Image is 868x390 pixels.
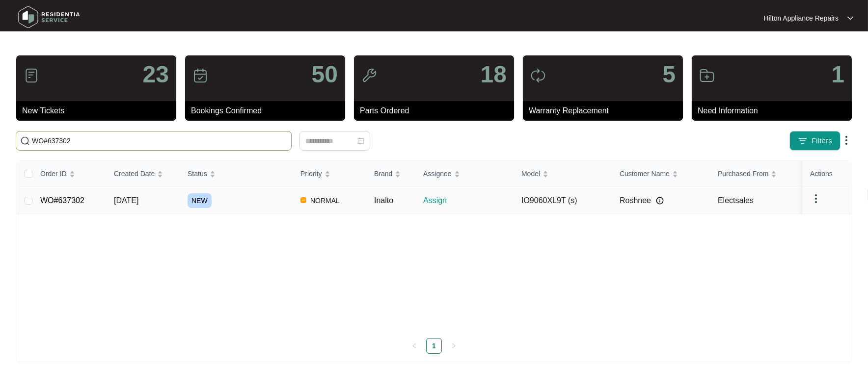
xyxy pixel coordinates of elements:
th: Actions [802,161,851,187]
button: filter iconFilters [789,131,841,151]
button: left [407,338,422,354]
p: New Tickets [22,105,176,117]
span: Brand [374,168,392,179]
p: Parts Ordered [360,105,514,117]
span: Electsales [718,196,754,205]
img: Vercel Logo [300,197,306,203]
p: 23 [143,63,169,86]
p: Bookings Confirmed [191,105,345,117]
span: Assignee [423,168,452,179]
p: 5 [662,63,676,86]
input: Search by Order Id, Assignee Name, Customer Name, Brand and Model [32,135,287,146]
span: Roshnee [620,195,651,207]
th: Brand [366,161,415,187]
th: Created Date [106,161,180,187]
span: [DATE] [114,196,138,205]
th: Status [180,161,293,187]
li: Next Page [446,338,461,354]
img: residentia service logo [15,2,83,32]
img: dropdown arrow [847,16,853,21]
th: Priority [293,161,366,187]
img: dropdown arrow [810,193,822,205]
span: left [411,343,417,349]
th: Order ID [32,161,106,187]
img: icon [699,68,715,83]
th: Purchased From [710,161,808,187]
span: Purchased From [718,168,768,179]
th: Assignee [415,161,514,187]
img: icon [530,68,546,83]
img: icon [192,68,208,83]
span: Status [188,168,207,179]
button: right [446,338,461,354]
span: Filters [812,136,832,146]
span: NORMAL [306,195,344,207]
img: icon [24,68,39,83]
span: right [451,343,457,349]
a: 1 [427,338,441,353]
img: filter icon [798,136,808,146]
span: Created Date [114,168,155,179]
p: Assign [423,195,514,207]
img: dropdown arrow [841,134,852,146]
p: Warranty Replacement [529,105,683,117]
span: Inalto [374,196,393,205]
span: Priority [300,168,322,179]
td: IO9060XL9T (s) [514,187,612,214]
img: icon [361,68,377,83]
li: 1 [426,338,442,354]
p: 1 [831,63,844,86]
p: Need Information [698,105,852,117]
img: Info icon [656,197,664,205]
span: Order ID [40,168,67,179]
th: Model [514,161,612,187]
span: Model [521,168,540,179]
img: search-icon [20,136,30,146]
span: Customer Name [620,168,670,179]
p: 50 [312,63,338,86]
li: Previous Page [407,338,422,354]
span: NEW [188,193,212,208]
p: Hilton Appliance Repairs [763,13,839,23]
p: 18 [481,63,507,86]
th: Customer Name [612,161,710,187]
a: WO#637302 [40,196,84,205]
